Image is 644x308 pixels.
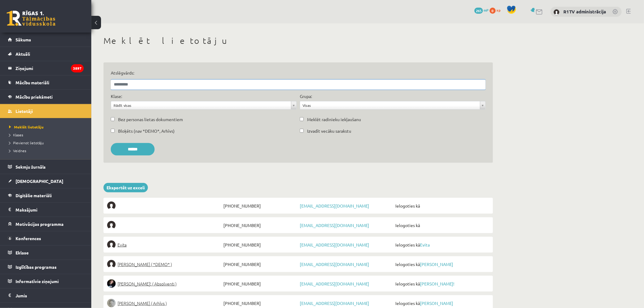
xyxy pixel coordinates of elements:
[107,240,222,249] a: Evita
[9,132,85,138] a: Klases
[300,222,369,228] a: [EMAIL_ADDRESS][DOMAIN_NAME]
[16,250,29,255] span: Eklase
[118,116,183,123] label: Bez personas lietas dokumentiem
[300,300,369,306] a: [EMAIL_ADDRESS][DOMAIN_NAME]
[16,221,64,227] span: Motivācijas programma
[16,278,59,284] span: Informatīvie ziņojumi
[71,64,84,72] i: 3897
[16,108,33,114] span: Lietotāji
[222,240,298,249] span: [PHONE_NUMBER]
[111,93,122,100] label: Klase:
[307,128,351,134] label: Izvadīt vecāku sarakstu
[420,242,430,247] a: Evita
[16,203,84,217] legend: Maksājumi
[300,242,369,247] a: [EMAIL_ADDRESS][DOMAIN_NAME]
[474,8,483,14] span: 265
[307,116,361,123] label: Meklēt radinieku iekļaušanu
[107,279,116,288] img: Sofija Anrio-Karlauska!
[107,260,222,268] a: [PERSON_NAME] ( *DEMO* )
[490,8,496,14] span: 0
[8,104,84,118] a: Lietotāji
[8,274,84,288] a: Informatīvie ziņojumi
[300,203,369,208] a: [EMAIL_ADDRESS][DOMAIN_NAME]
[9,124,85,130] a: Meklēt lietotāju
[111,70,486,76] label: Atslēgvārds:
[394,221,489,229] span: Ielogoties kā
[8,289,84,303] a: Jumis
[107,240,116,249] img: Evita
[16,178,63,184] span: [DEMOGRAPHIC_DATA]
[107,299,222,307] a: [PERSON_NAME] ( Arhīvs )
[8,90,84,104] a: Mācību priekšmeti
[9,132,23,137] span: Klases
[16,51,30,57] span: Aktuāli
[490,8,504,12] a: 0 xp
[222,279,298,288] span: [PHONE_NUMBER]
[420,281,454,286] a: [PERSON_NAME]!
[9,124,44,129] span: Meklēt lietotāju
[9,140,85,145] a: Pievienot lietotāju
[8,47,84,61] a: Aktuāli
[394,201,489,210] span: Ielogoties kā
[300,101,485,109] a: Visas
[16,61,84,75] legend: Ziņojumi
[16,164,46,170] span: Sekmju žurnāls
[8,231,84,245] a: Konferences
[117,299,167,307] span: [PERSON_NAME] ( Arhīvs )
[394,240,489,249] span: Ielogoties kā
[16,193,52,198] span: Digitālie materiāli
[8,203,84,217] a: Maksājumi
[420,300,453,306] a: [PERSON_NAME]
[8,174,84,188] a: [DEMOGRAPHIC_DATA]
[394,260,489,268] span: Ielogoties kā
[8,160,84,174] a: Sekmju žurnāls
[222,260,298,268] span: [PHONE_NUMBER]
[111,101,296,109] a: Rādīt visas
[16,94,53,100] span: Mācību priekšmeti
[9,140,44,145] span: Pievienot lietotāju
[107,279,222,288] a: [PERSON_NAME]! ( Absolventi )
[394,299,489,307] span: Ielogoties kā
[8,61,84,75] a: Ziņojumi3897
[303,101,478,109] span: Visas
[117,240,127,249] span: Evita
[103,183,148,192] a: Eksportēt uz exceli
[222,299,298,307] span: [PHONE_NUMBER]
[484,8,489,12] span: mP
[103,36,493,46] h1: Meklēt lietotāju
[16,80,49,85] span: Mācību materiāli
[9,148,85,153] a: Veidnes
[394,279,489,288] span: Ielogoties kā
[564,9,606,15] a: R1TV administrācija
[8,260,84,274] a: Izglītības programas
[474,8,489,12] a: 265 mP
[117,260,172,268] span: [PERSON_NAME] ( *DEMO* )
[114,101,289,109] span: Rādīt visas
[117,279,177,288] span: [PERSON_NAME]! ( Absolventi )
[554,9,560,15] img: R1TV administrācija
[497,8,501,12] span: xp
[16,293,27,298] span: Jumis
[300,261,369,267] a: [EMAIL_ADDRESS][DOMAIN_NAME]
[16,236,41,241] span: Konferences
[16,264,57,270] span: Izglītības programas
[420,261,453,267] a: [PERSON_NAME]
[118,128,175,134] label: Bloķēts (nav *DEMO*, Arhīvs)
[7,11,55,26] a: Rīgas 1. Tālmācības vidusskola
[222,201,298,210] span: [PHONE_NUMBER]
[300,93,312,100] label: Grupa:
[8,246,84,260] a: Eklase
[300,281,369,286] a: [EMAIL_ADDRESS][DOMAIN_NAME]
[9,148,26,153] span: Veidnes
[8,33,84,47] a: Sākums
[8,188,84,202] a: Digitālie materiāli
[8,75,84,89] a: Mācību materiāli
[8,217,84,231] a: Motivācijas programma
[107,260,116,268] img: Elīna Elizabete Ancveriņa
[16,37,31,42] span: Sākums
[222,221,298,229] span: [PHONE_NUMBER]
[107,299,116,307] img: Lelde Braune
